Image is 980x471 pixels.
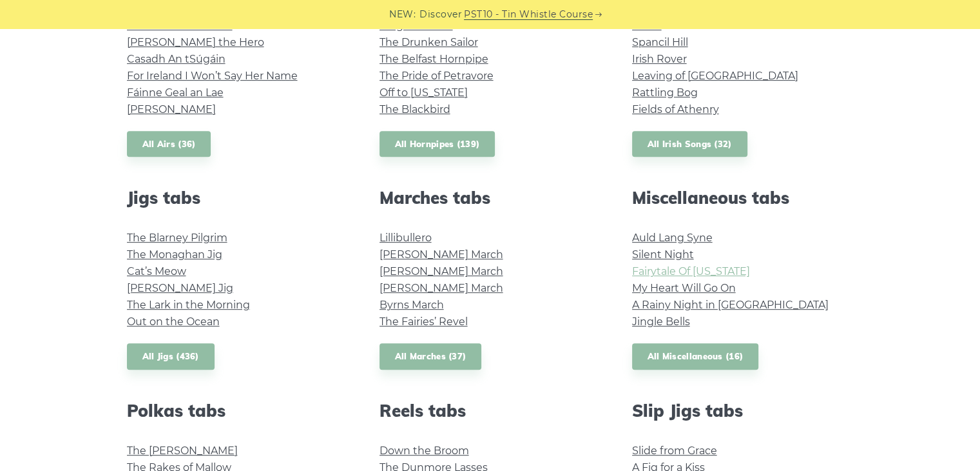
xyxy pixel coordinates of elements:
[380,70,494,82] a: The Pride of Petravore
[127,282,233,294] a: [PERSON_NAME] Jig
[380,53,488,65] a: The Belfast Hornpipe
[632,36,688,48] a: Spancil Hill
[127,70,298,82] a: For Ireland I Won’t Say Her Name
[127,299,250,311] a: The Lark in the Morning
[380,265,503,277] a: [PERSON_NAME] March
[127,265,186,277] a: Cat’s Meow
[380,19,453,32] a: King Of Fairies
[632,343,759,370] a: All Miscellaneous (16)
[127,86,224,99] a: Fáinne Geal an Lae
[127,445,238,457] a: The [PERSON_NAME]
[127,53,226,65] a: Casadh An tSúgáin
[127,103,216,115] a: [PERSON_NAME]
[632,316,690,328] a: Jingle Bells
[380,131,495,157] a: All Hornpipes (139)
[632,248,694,261] a: Silent Night
[127,232,227,244] a: The Blarney Pilgrim
[632,86,698,99] a: Rattling Bog
[632,232,713,244] a: Auld Lang Syne
[632,265,750,277] a: Fairytale Of [US_STATE]
[632,282,736,294] a: My Heart Will Go On
[380,445,469,457] a: Down the Broom
[632,70,798,82] a: Leaving of [GEOGRAPHIC_DATA]
[380,248,503,261] a: [PERSON_NAME] March
[127,36,264,48] a: [PERSON_NAME] the Hero
[632,103,719,115] a: Fields of Athenry
[380,103,450,115] a: The Blackbird
[632,19,662,32] a: Grace
[632,445,717,457] a: Slide from Grace
[632,299,829,311] a: A Rainy Night in [GEOGRAPHIC_DATA]
[464,7,593,22] a: PST10 - Tin Whistle Course
[380,188,601,208] h2: Marches tabs
[127,131,211,157] a: All Airs (36)
[127,316,220,328] a: Out on the Ocean
[632,131,747,157] a: All Irish Songs (32)
[389,7,416,22] span: NEW:
[380,282,503,294] a: [PERSON_NAME] March
[127,343,215,370] a: All Jigs (436)
[632,188,854,208] h2: Miscellaneous tabs
[127,401,349,421] h2: Polkas tabs
[380,36,478,48] a: The Drunken Sailor
[127,248,222,261] a: The Monaghan Jig
[380,86,468,99] a: Off to [US_STATE]
[380,401,601,421] h2: Reels tabs
[419,7,462,22] span: Discover
[380,316,468,328] a: The Fairies’ Revel
[632,401,854,421] h2: Slip Jigs tabs
[127,188,349,208] h2: Jigs tabs
[632,53,687,65] a: Irish Rover
[380,299,444,311] a: Byrns March
[127,19,233,32] a: Lonesome Boatman
[380,232,432,244] a: Lillibullero
[380,343,482,370] a: All Marches (37)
